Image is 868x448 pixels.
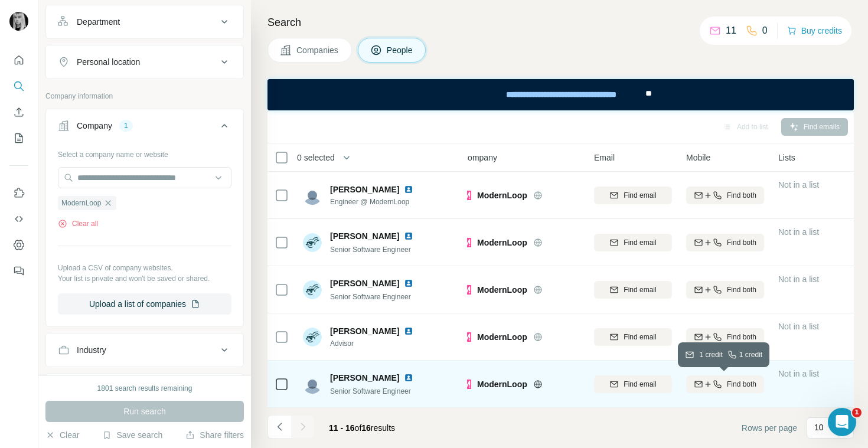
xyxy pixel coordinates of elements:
[9,102,28,123] button: Enrich CSV
[330,277,399,289] span: [PERSON_NAME]
[329,423,395,433] span: results
[330,230,399,242] span: [PERSON_NAME]
[686,375,764,393] button: Find both
[46,8,243,36] button: Department
[9,50,28,71] button: Quick start
[97,383,192,394] div: 1801 search results remaining
[778,322,819,331] span: Not in a list
[58,145,231,160] div: Select a company name or website
[58,293,231,315] button: Upload a list of companies
[330,184,399,195] span: [PERSON_NAME]
[726,24,736,38] p: 11
[102,429,162,441] button: Save search
[686,234,764,251] button: Find both
[45,429,79,441] button: Clear
[330,246,411,254] span: Senior Software Engineer
[727,332,756,342] span: Find both
[45,91,244,102] p: Company information
[303,280,322,299] img: Avatar
[9,76,28,97] button: Search
[686,328,764,346] button: Find both
[330,372,399,384] span: [PERSON_NAME]
[814,421,824,433] p: 10
[9,208,28,230] button: Use Surfe API
[686,187,764,204] button: Find both
[119,120,133,131] div: 1
[742,422,797,434] span: Rows per page
[303,328,322,346] img: Avatar
[330,293,411,301] span: Senior Software Engineer
[762,24,768,38] p: 0
[355,423,362,433] span: of
[462,152,497,163] span: Company
[852,408,862,417] span: 1
[828,408,856,436] iframe: Intercom live chat
[185,429,244,441] button: Share filters
[77,56,140,68] div: Personal location
[594,152,615,163] span: Email
[727,237,756,248] span: Find both
[77,344,106,356] div: Industry
[58,263,231,273] p: Upload a CSV of company websites.
[727,190,756,201] span: Find both
[9,127,28,149] button: My lists
[267,415,291,439] button: Navigate to previous page
[9,260,28,282] button: Feedback
[330,325,399,337] span: [PERSON_NAME]
[404,373,413,382] img: LinkedIn logo
[727,379,756,390] span: Find both
[477,237,527,248] span: ModernLoop
[330,338,418,349] span: Advisor
[477,378,527,390] span: ModernLoop
[297,152,335,163] span: 0 selected
[686,281,764,299] button: Find both
[58,218,98,229] button: Clear all
[624,190,656,201] span: Find email
[303,186,322,205] img: Avatar
[404,279,413,288] img: LinkedIn logo
[594,281,672,299] button: Find email
[296,44,340,56] span: Companies
[778,180,819,189] span: Not in a list
[594,234,672,251] button: Find email
[404,326,413,336] img: LinkedIn logo
[624,332,656,342] span: Find email
[594,328,672,346] button: Find email
[778,274,819,284] span: Not in a list
[727,285,756,295] span: Find both
[624,285,656,295] span: Find email
[624,237,656,248] span: Find email
[778,152,795,163] span: Lists
[303,375,322,394] img: Avatar
[624,379,656,390] span: Find email
[594,187,672,204] button: Find email
[477,284,527,296] span: ModernLoop
[787,22,842,39] button: Buy credits
[778,227,819,237] span: Not in a list
[46,336,243,364] button: Industry
[387,44,414,56] span: People
[477,331,527,343] span: ModernLoop
[404,185,413,194] img: LinkedIn logo
[778,369,819,378] span: Not in a list
[329,423,355,433] span: 11 - 16
[330,387,411,395] span: Senior Software Engineer
[9,182,28,204] button: Use Surfe on LinkedIn
[46,112,243,145] button: Company1
[330,197,418,207] span: Engineer @ ModernLoop
[267,79,854,110] iframe: Banner
[46,48,243,76] button: Personal location
[77,120,112,132] div: Company
[61,198,101,208] span: ModernLoop
[267,14,854,31] h4: Search
[58,273,231,284] p: Your list is private and won't be saved or shared.
[303,233,322,252] img: Avatar
[404,231,413,241] img: LinkedIn logo
[9,234,28,256] button: Dashboard
[361,423,371,433] span: 16
[77,16,120,28] div: Department
[477,189,527,201] span: ModernLoop
[686,152,710,163] span: Mobile
[9,12,28,31] img: Avatar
